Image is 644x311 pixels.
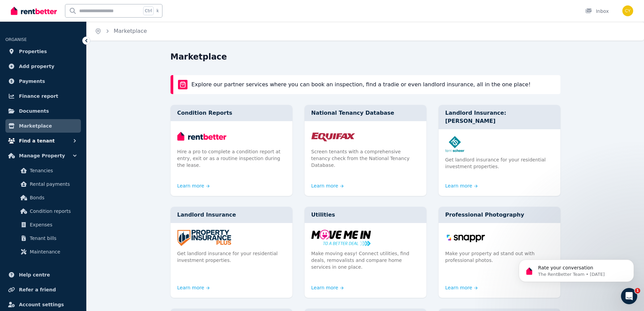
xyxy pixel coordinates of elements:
span: Marketplace [19,122,52,130]
a: Marketplace [114,28,147,34]
img: National Tenancy Database [311,128,420,144]
span: Help centre [19,271,50,279]
a: Marketplace [5,119,81,133]
div: Inbox [585,8,609,15]
button: Manage Property [5,149,81,162]
span: Manage Property [19,152,65,160]
span: ORGANISE [5,37,27,42]
nav: Breadcrumb [87,22,155,41]
img: CHAO YI QIU [622,5,633,16]
a: Expenses [8,218,78,231]
p: Hire a pro to complete a condition report at entry, exit or as a routine inspection during the le... [177,148,286,169]
span: Finance report [19,92,58,100]
div: Professional Photography [439,207,560,223]
a: Bonds [8,191,78,204]
img: Professional Photography [445,230,554,246]
a: Learn more [177,182,210,189]
span: Properties [19,47,47,55]
p: Make moving easy! Connect utilities, find deals, removalists and compare home services in one place. [311,250,420,270]
a: Add property [5,60,81,73]
a: Learn more [311,182,344,189]
div: Utilities [305,207,426,223]
a: Tenancies [8,164,78,177]
a: Learn more [445,284,478,291]
span: Expenses [30,221,75,229]
span: Rental payments [30,180,75,188]
span: Tenant bills [30,234,75,242]
iframe: Intercom notifications message [509,245,644,293]
span: k [156,8,159,14]
a: Rental payments [8,177,78,191]
a: Learn more [445,182,478,189]
span: Find a tenant [19,137,55,145]
a: Learn more [177,284,210,291]
img: Utilities [311,230,420,246]
span: Refer a friend [19,286,56,294]
p: Make your property ad stand out with professional photos. [445,250,554,264]
span: 1 [635,288,640,293]
span: Add property [19,62,54,70]
img: Landlord Insurance [177,230,286,246]
p: Get landlord insurance for your residential investment properties. [445,156,554,170]
a: Help centre [5,268,81,282]
div: Condition Reports [171,105,292,121]
img: rentBetter Marketplace [178,80,187,89]
a: Condition reports [8,204,78,218]
img: RentBetter [11,6,57,16]
p: Explore our partner services where you can book an inspection, find a tradie or even landlord ins... [192,81,531,89]
iframe: Intercom live chat [621,288,637,304]
a: Learn more [311,284,344,291]
div: Landlord Insurance: [PERSON_NAME] [439,105,560,129]
button: Find a tenant [5,134,81,148]
a: Maintenance [8,245,78,259]
a: Finance report [5,89,81,103]
h1: Marketplace [171,51,227,62]
span: Payments [19,77,45,85]
a: Tenant bills [8,231,78,245]
a: Payments [5,74,81,88]
span: Maintenance [30,248,75,256]
a: Refer a friend [5,283,81,296]
span: Tenancies [30,166,75,175]
span: Ctrl [143,6,154,15]
img: Condition Reports [177,128,286,144]
a: Documents [5,104,81,118]
span: Bonds [30,194,75,202]
span: Documents [19,107,49,115]
p: Screen tenants with a comprehensive tenancy check from the National Tenancy Database. [311,148,420,169]
a: Properties [5,45,81,58]
img: Landlord Insurance: Terri Scheer [445,136,554,152]
div: National Tenancy Database [305,105,426,121]
div: Landlord Insurance [171,207,292,223]
p: Get landlord insurance for your residential investment properties. [177,250,286,264]
span: Account settings [19,301,64,309]
span: Condition reports [30,207,75,215]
